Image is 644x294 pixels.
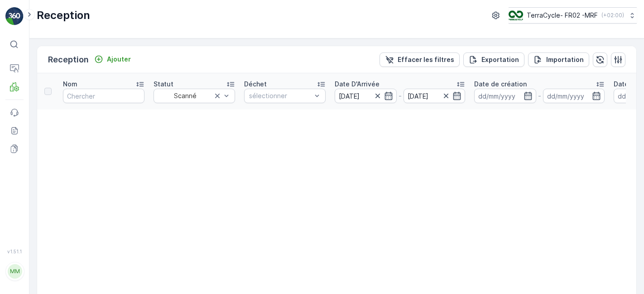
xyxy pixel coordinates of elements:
p: - [538,90,541,101]
button: TerraCycle- FR02 -MRF(+02:00) [509,7,637,24]
p: Reception [48,53,89,66]
img: logo [5,7,24,25]
p: Statut [154,80,173,89]
p: Effacer les filtres [398,55,454,64]
button: MM [5,256,24,287]
p: Importation [546,55,584,64]
button: Exportation [463,52,524,67]
p: Ajouter [107,55,131,64]
p: Date D'Arrivée [335,80,380,89]
input: dd/mm/yyyy [474,89,536,103]
span: v 1.51.1 [5,249,24,254]
button: Ajouter [91,54,135,65]
p: sélectionner [249,91,312,100]
p: Reception [37,8,90,23]
input: dd/mm/yyyy [335,89,397,103]
p: ( +02:00 ) [601,12,624,19]
input: Chercher [63,89,144,103]
div: MM [8,264,22,279]
img: terracycle.png [509,10,523,20]
input: dd/mm/yyyy [404,89,466,103]
p: TerraCycle- FR02 -MRF [527,11,598,20]
p: Exportation [481,55,519,64]
p: Nom [63,80,77,89]
p: Déchet [244,80,267,89]
p: - [399,90,402,101]
input: dd/mm/yyyy [543,89,605,103]
p: Date de création [474,80,527,89]
button: Effacer les filtres [380,52,460,67]
button: Importation [528,52,589,67]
